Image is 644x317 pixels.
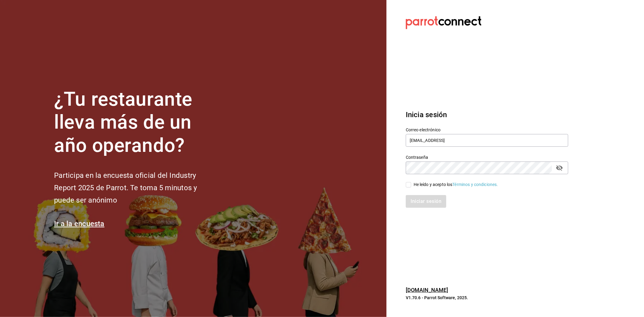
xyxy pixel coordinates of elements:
[54,219,104,228] a: Ir a la encuesta
[554,163,565,173] button: passwordField
[54,88,217,157] h1: ¿Tu restaurante lleva más de un año operando?
[406,295,568,301] p: V1.70.6 - Parrot Software, 2025.
[406,134,568,147] input: Ingresa tu correo electrónico
[406,109,568,120] h3: Inicia sesión
[54,169,217,206] h2: Participa en la encuesta oficial del Industry Report 2025 de Parrot. Te toma 5 minutos y puede se...
[414,181,498,188] div: He leído y acepto los
[406,287,448,293] a: [DOMAIN_NAME]
[406,128,568,132] label: Correo electrónico
[406,155,568,159] label: Contraseña
[453,182,498,187] a: Términos y condiciones.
